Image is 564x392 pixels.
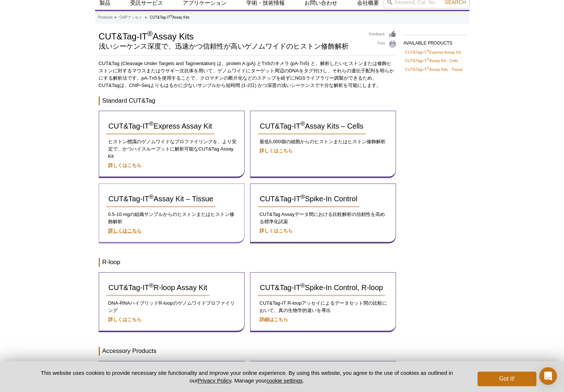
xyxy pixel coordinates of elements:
sup: ® [427,58,429,61]
a: CUT&Tag-IT®R-loop Assay Kit [106,280,209,296]
sup: ® [427,49,429,53]
sup: ® [149,282,154,289]
h3: Accessory Products [99,347,396,355]
sup: ® [300,121,305,128]
p: 0.5-10 mgの組織サンプルからのヒストンまたはヒストン修飾解析 [106,211,237,225]
sup: ® [147,30,153,38]
div: Open Intercom Messenger [539,367,557,385]
a: CUT&Tag-IT®Spike-In Control [258,191,360,207]
a: 詳しくはこちら [260,148,293,153]
a: 詳しくはこちら [108,163,141,168]
h2: AVAILABLE PRODUCTS [404,35,466,48]
a: Feedback [369,30,396,38]
p: CUT&Tag-IT R-loopアッセイによるデータセット間の比較において、真の生物学的違いを導出 [258,300,388,314]
a: CUT&Tag-IT®Spike-In Control, R-loop [258,280,385,296]
a: Products [98,14,113,21]
sup: ® [300,193,305,200]
p: DNA-RNAハイブリッドR-loopのゲノムワイドプロファイリング [106,300,237,314]
sup: ® [149,193,154,200]
sup: ® [427,66,429,70]
p: ヒストン標識のゲノムワイドなプロファイリングを、より安定で、かつハイスループットに解析可能なCUT&Tag Assay Kit [106,138,237,160]
a: CUT&Tag-IT®Assay Kits – Cells [258,118,366,134]
a: Print [369,40,396,48]
span: CUT&Tag-IT R-loop Assay Kit [109,283,207,292]
li: CUT&Tag-IT Assay Kits [150,15,189,19]
a: CUT&Tag-IT®Assay Kit – Tissue [106,191,216,207]
a: ChIPアッセイ [119,14,142,21]
h3: Standard CUT&Tag [99,96,396,105]
a: CUT&Tag-IT®Assay Kits - Tissue [405,66,463,73]
a: 詳しくはこちら [260,228,293,233]
span: CUT&Tag-IT Assay Kit – Tissue [109,195,213,203]
h3: R-loop [99,258,396,267]
a: Privacy Policy [197,377,231,384]
a: 詳しくはこちら [108,228,141,233]
p: 最低5,000個の細胞からのヒストンまたはヒストン修飾解析 [258,138,388,145]
span: CUT&Tag-IT Spike-In Control [260,195,357,203]
sup: ® [300,282,305,289]
h2: 浅いシーケンス深度で、迅速かつ信頼性が高いゲノムワイドのヒストン修飾解析 [99,43,362,50]
a: CUT&Tag-IT®Express Assay Kit [405,49,461,56]
h1: CUT&Tag-IT Assay Kits [99,30,362,41]
button: cookie settings [266,377,302,384]
span: CUT&Tag-IT Express Assay Kit [109,122,212,130]
p: CUT&Tag Assayデータ間における比較解析の信頼性を高める標準化試薬 [258,211,388,225]
li: » [114,15,117,19]
a: CUT&Tag-IT®Express Assay Kit [106,118,214,134]
span: CUT&Tag-IT Assay Kits – Cells [260,122,363,130]
p: This website uses cookies to provide necessary site functionality and improve your online experie... [28,369,466,384]
li: » [145,15,147,19]
a: 詳細はこちら [260,317,288,322]
sup: ® [170,14,172,18]
a: 詳しくはこちら [108,317,141,322]
a: CUT&Tag-IT®Assay Kit - Cells [405,57,458,64]
sup: ® [149,121,154,128]
span: CUT&Tag-IT Spike-In Control, R-loop [260,283,383,292]
button: Got it! [477,372,536,386]
p: CUT&Tag (Cleavage Under Targets and Tagmentation) は、protein A (pA) とTn5のキメラ (pA-Tn5) と、解析したいヒストンま... [99,60,396,89]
